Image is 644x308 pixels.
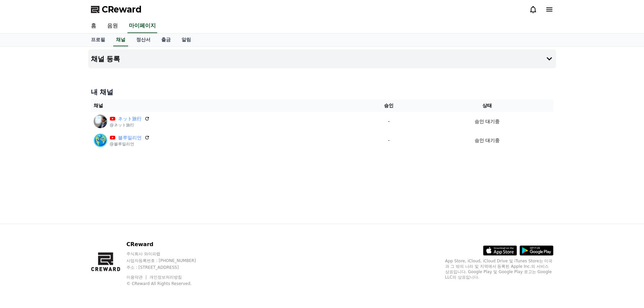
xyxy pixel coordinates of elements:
p: 승인 대기중 [475,118,500,125]
th: 승인 [357,99,421,112]
a: 정산서 [131,33,156,46]
button: 채널 등록 [88,49,556,68]
a: 마이페이지 [127,19,157,33]
a: 출금 [156,33,176,46]
p: 주식회사 와이피랩 [126,251,209,257]
a: 이용약관 [126,275,148,280]
h4: 채널 등록 [91,55,120,63]
a: ネット旅行 [118,115,142,122]
th: 상태 [421,99,553,112]
p: @ネット旅行 [110,122,150,128]
span: CReward [102,4,142,15]
p: 주소 : [STREET_ADDRESS] [126,265,209,270]
p: - [359,137,418,144]
a: 홈 [86,19,102,33]
img: 블루밀리언 [94,134,107,147]
img: ネット旅行 [94,115,107,128]
a: 채널 [113,33,128,46]
th: 채널 [91,99,357,112]
a: 음원 [102,19,123,33]
p: CReward [126,240,209,248]
a: 개인정보처리방침 [149,275,182,280]
a: 알림 [176,33,196,46]
p: - [359,118,418,125]
h4: 내 채널 [91,87,553,97]
p: 사업자등록번호 : [PHONE_NUMBER] [126,258,209,263]
a: 프로필 [86,33,111,46]
p: 승인 대기중 [475,137,500,144]
a: 블루밀리언 [118,134,142,141]
p: App Store, iCloud, iCloud Drive 및 iTunes Store는 미국과 그 밖의 나라 및 지역에서 등록된 Apple Inc.의 서비스 상표입니다. Goo... [445,258,553,280]
p: @블루밀리언 [110,141,150,147]
p: © CReward All Rights Reserved. [126,281,209,286]
a: CReward [91,4,142,15]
